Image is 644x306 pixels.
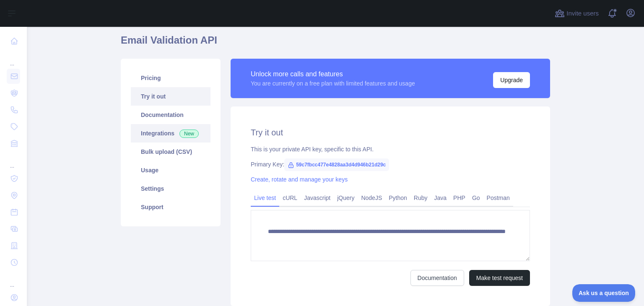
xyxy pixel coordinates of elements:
div: Unlock more calls and features [251,69,415,79]
span: 59c7fbcc477e4828aa3d4d946b21d29c [284,158,389,171]
a: Support [131,198,210,216]
iframe: Toggle Customer Support [572,284,636,302]
button: Invite users [553,7,600,20]
a: Go [469,191,483,205]
button: Upgrade [493,72,530,88]
a: PHP [450,191,469,205]
a: Try it out [131,87,210,106]
a: Usage [131,161,210,179]
a: Documentation [131,106,210,124]
div: ... [7,153,20,169]
div: This is your private API key, specific to this API. [251,145,530,153]
button: Make test request [469,270,530,286]
a: Live test [251,191,279,205]
a: Python [385,191,410,205]
a: Create, rotate and manage your keys [251,176,348,183]
a: Ruby [410,191,431,205]
a: cURL [279,191,301,205]
a: NodeJS [358,191,385,205]
a: Settings [131,179,210,198]
a: Javascript [301,191,334,205]
span: New [179,130,199,138]
h1: Email Validation API [121,34,550,54]
a: Postman [483,191,513,205]
a: Bulk upload (CSV) [131,143,210,161]
div: You are currently on a free plan with limited features and usage [251,79,415,88]
div: ... [7,272,20,288]
a: Documentation [410,270,464,286]
a: Pricing [131,69,210,87]
a: Integrations New [131,124,210,143]
h2: Try it out [251,127,530,138]
a: Java [431,191,450,205]
a: jQuery [334,191,358,205]
div: Primary Key: [251,160,530,169]
div: ... [7,50,20,67]
span: Invite users [566,9,599,18]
